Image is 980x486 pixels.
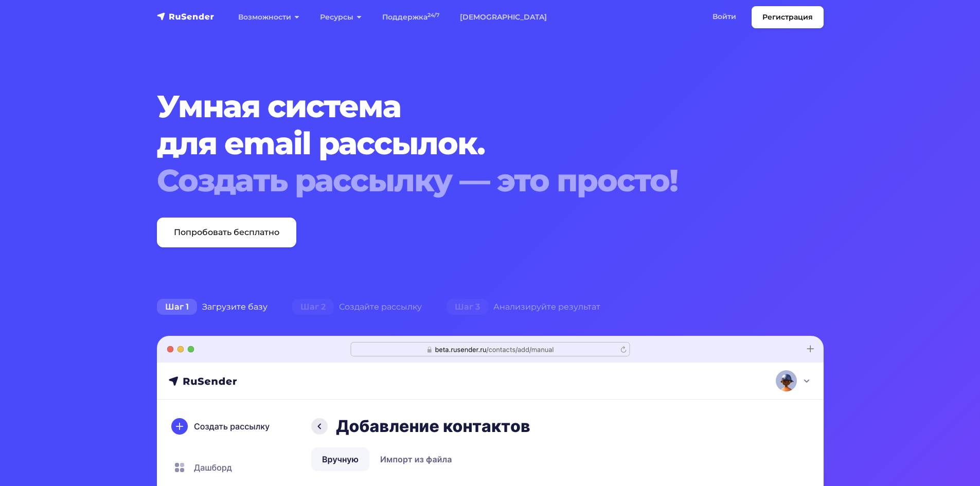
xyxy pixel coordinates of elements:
[702,6,746,27] a: Войти
[157,162,767,199] div: Создать рассылку — это просто!
[157,11,215,22] img: RuSender
[292,299,334,315] span: Шаг 2
[145,297,280,317] div: Загрузите базу
[372,7,450,28] a: Поддержка24/7
[752,6,824,28] a: Регистрация
[228,7,310,28] a: Возможности
[310,7,372,28] a: Ресурсы
[447,299,488,315] span: Шаг 3
[427,12,439,19] sup: 24/7
[434,297,613,317] div: Анализируйте результат
[157,299,197,315] span: Шаг 1
[157,218,296,247] a: Попробовать бесплатно
[157,88,767,199] h1: Умная система для email рассылок.
[450,7,557,28] a: [DEMOGRAPHIC_DATA]
[280,297,434,317] div: Создайте рассылку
